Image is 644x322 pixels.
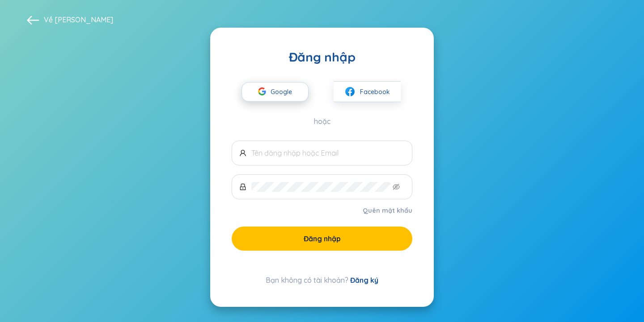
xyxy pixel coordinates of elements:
[334,81,401,102] button: facebookFacebook
[360,87,390,97] span: Facebook
[239,149,246,157] span: user
[232,227,412,251] button: Đăng nhập
[239,183,246,190] span: lock
[304,234,341,244] span: Đăng nhập
[55,15,113,24] a: [PERSON_NAME]
[232,116,412,126] div: hoặc
[271,83,297,101] span: Google
[350,276,378,285] a: Đăng ký
[241,82,309,102] button: Google
[232,275,412,285] div: Bạn không có tài khoản?
[344,86,356,97] img: facebook
[44,15,113,25] span: Về
[232,49,412,65] div: Đăng nhập
[251,148,405,158] input: Tên đăng nhập hoặc Email
[363,206,412,215] a: Quên mật khẩu
[393,183,400,190] span: eye-invisible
